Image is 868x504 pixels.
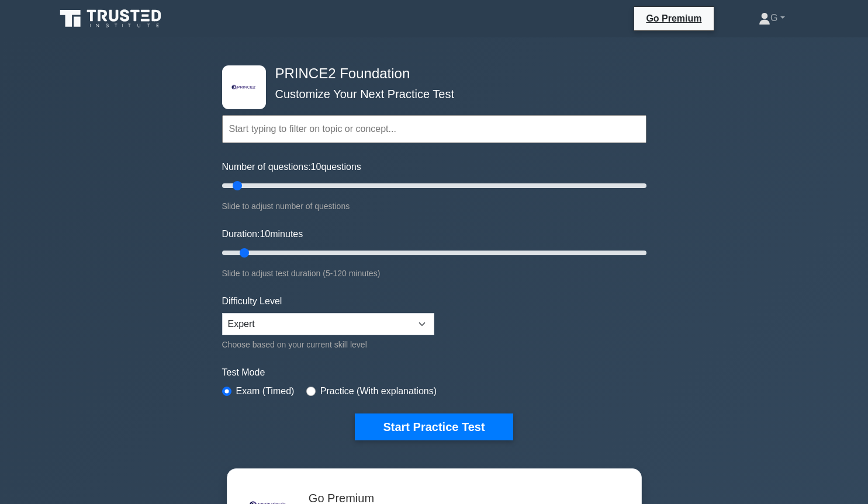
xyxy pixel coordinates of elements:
span: 10 [311,162,321,172]
div: Slide to adjust number of questions [222,199,646,213]
input: Start typing to filter on topic or concept... [222,115,646,143]
label: Practice (With explanations) [320,384,437,398]
button: Start Practice Test [355,413,513,440]
a: G [731,6,813,30]
label: Duration: minutes [222,227,303,241]
label: Number of questions: questions [222,160,361,174]
div: Slide to adjust test duration (5-120 minutes) [222,266,646,280]
span: 10 [260,229,270,239]
label: Difficulty Level [222,294,282,308]
label: Test Mode [222,366,646,380]
label: Exam (Timed) [236,384,295,398]
div: Choose based on your current skill level [222,338,434,352]
h4: PRINCE2 Foundation [271,65,589,82]
a: Go Premium [639,11,708,26]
